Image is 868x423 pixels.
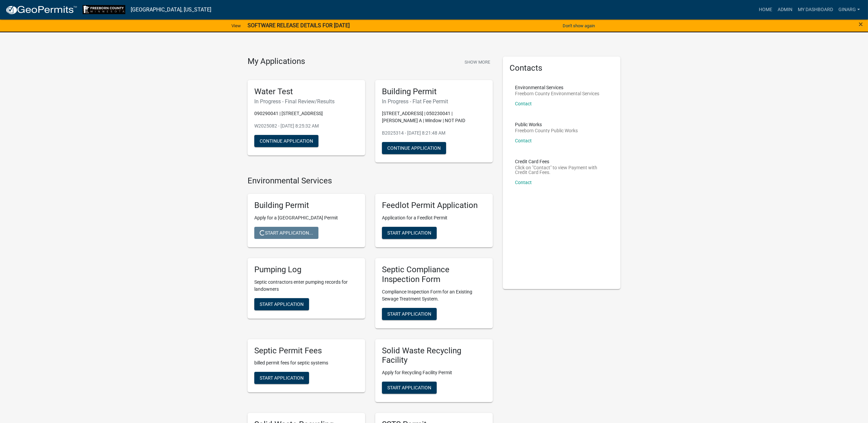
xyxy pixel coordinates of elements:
[387,385,431,390] span: Start Application
[382,110,486,124] p: [STREET_ADDRESS] | 050230041 | [PERSON_NAME] A | Window | NOT PAID
[254,265,358,275] h5: Pumping Log
[83,5,125,14] img: Freeborn County, Minnesota
[254,98,358,105] h6: In Progress - Final Review/Results
[248,176,493,186] h4: Environmental Services
[254,298,309,310] button: Start Application
[387,230,431,236] span: Start Application
[515,85,599,90] p: Environmental Services
[382,369,486,376] p: Apply for Recycling Facility Permit
[131,4,211,15] a: [GEOGRAPHIC_DATA], [US_STATE]
[382,265,486,284] h5: Septic Compliance Inspection Form
[515,101,532,106] a: Contact
[254,122,358,130] p: W2025082 - [DATE] 8:25:32 AM
[515,122,578,127] p: Public Works
[382,346,486,365] h5: Solid Waste Recycling Facility
[510,63,614,73] h5: Contacts
[515,159,608,164] p: Credit Card Fees
[515,165,608,175] p: Click on "Contact" to view Payment with Credit Card Fees.
[515,91,599,96] p: Freeborn County Environmental Services
[248,22,350,29] strong: SOFTWARE RELEASE DETAILS FOR [DATE]
[254,201,358,210] h5: Building Permit
[260,301,304,307] span: Start Application
[560,20,598,31] button: Don't show again
[254,135,318,147] button: Continue Application
[229,20,244,31] a: View
[859,20,863,28] button: Close
[254,87,358,97] h5: Water Test
[254,110,358,117] p: 090290041 | [STREET_ADDRESS]
[260,375,304,381] span: Start Application
[382,87,486,97] h5: Building Permit
[254,279,358,293] p: Septic contractors enter pumping records for landowners
[260,230,313,236] span: Start Application...
[382,201,486,210] h5: Feedlot Permit Application
[515,180,532,185] a: Contact
[382,308,437,320] button: Start Application
[254,372,309,384] button: Start Application
[248,57,305,67] h4: My Applications
[254,346,358,356] h5: Septic Permit Fees
[254,214,358,221] p: Apply for a [GEOGRAPHIC_DATA] Permit
[382,288,486,303] p: Compliance Inspection Form for an Existing Sewage Treatment System.
[254,359,358,366] p: billed permit fees for septic systems
[836,3,863,16] a: ginarg
[382,214,486,221] p: Application for a Feedlot Permit
[382,130,486,137] p: B2025314 - [DATE] 8:21:48 AM
[382,98,486,105] h6: In Progress - Flat Fee Permit
[254,227,318,239] button: Start Application...
[387,311,431,316] span: Start Application
[795,3,836,16] a: My Dashboard
[756,3,775,16] a: Home
[859,20,863,29] span: ×
[515,128,578,133] p: Freeborn County Public Works
[382,382,437,394] button: Start Application
[382,227,437,239] button: Start Application
[462,57,493,68] button: Show More
[775,3,795,16] a: Admin
[382,142,446,154] button: Continue Application
[515,138,532,143] a: Contact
